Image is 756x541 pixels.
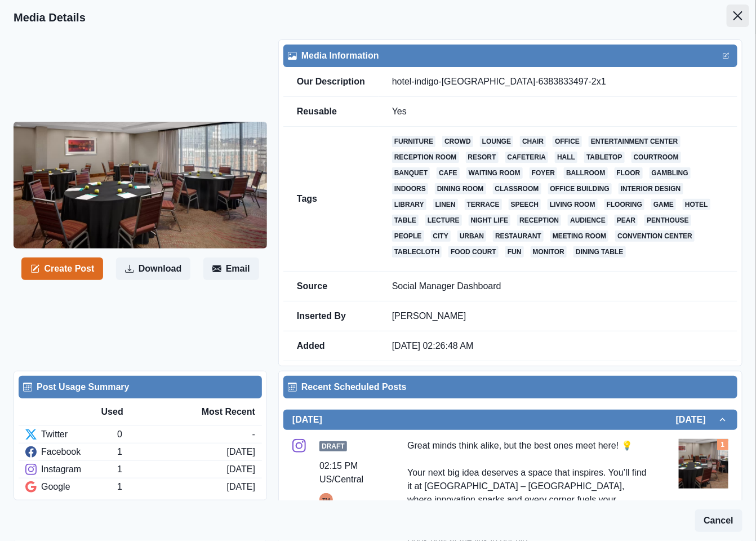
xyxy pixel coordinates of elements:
[644,215,691,226] a: penthouse
[437,167,460,179] a: cafe
[719,49,733,63] button: Edit
[392,199,426,210] a: library
[392,311,466,321] a: [PERSON_NAME]
[505,152,549,163] a: cafeteria
[283,67,379,97] td: Our Description
[531,246,567,258] a: monitor
[555,152,577,163] a: hall
[695,509,742,532] button: Cancel
[457,230,486,242] a: urban
[548,183,612,194] a: office building
[520,136,546,147] a: chair
[25,480,117,494] div: Google
[25,428,117,441] div: Twitter
[117,463,226,476] div: 1
[392,136,435,147] a: furniture
[466,152,499,163] a: resort
[517,215,561,226] a: reception
[676,414,717,425] h2: [DATE]
[117,445,226,459] div: 1
[227,445,255,459] div: [DATE]
[564,167,607,179] a: ballroom
[683,199,710,210] a: hotel
[466,167,523,179] a: waiting room
[493,230,544,242] a: restaurant
[679,439,728,489] img: elxcfjnmpia3wlqeyrvd
[292,414,322,425] h2: [DATE]
[433,199,458,210] a: linen
[117,480,226,494] div: 1
[550,230,608,242] a: meeting room
[589,136,680,147] a: entertainment center
[203,258,259,280] button: Email
[288,49,733,63] div: Media Information
[392,152,459,163] a: reception room
[435,183,486,194] a: dining room
[319,459,376,486] div: 02:15 PM US/Central
[21,258,103,280] button: Create Post
[322,493,330,507] div: Tony Manalo
[465,199,502,210] a: terrace
[632,152,681,163] a: courtroom
[493,183,541,194] a: classroom
[319,441,347,451] span: Draft
[448,246,499,258] a: food court
[283,127,379,272] td: Tags
[379,97,737,127] td: Yes
[23,380,257,394] div: Post Usage Summary
[717,439,728,450] div: Total Media Attached
[14,122,267,249] img: elxcfjnmpia3wlqeyrvd
[283,97,379,127] td: Reusable
[25,445,117,459] div: Facebook
[480,136,513,147] a: lounge
[392,183,428,194] a: indoors
[101,405,179,419] div: Used
[584,152,625,163] a: tabletop
[227,480,255,494] div: [DATE]
[509,199,541,210] a: speech
[288,380,733,394] div: Recent Scheduled Posts
[283,331,379,361] td: Added
[469,215,511,226] a: night life
[252,428,255,441] div: -
[425,215,462,226] a: lecture
[573,246,625,258] a: dining table
[227,463,255,476] div: [DATE]
[650,167,691,179] a: gambling
[442,136,473,147] a: crowd
[604,199,644,210] a: flooring
[553,136,582,147] a: office
[392,246,442,258] a: tablecloth
[116,258,190,280] button: Download
[568,215,608,226] a: audience
[379,67,737,97] td: hotel-indigo-[GEOGRAPHIC_DATA]-6383833497-2x1
[505,246,524,258] a: fun
[178,405,255,419] div: Most Recent
[283,410,737,430] button: [DATE][DATE]
[727,5,749,27] button: Close
[392,230,424,242] a: people
[283,301,379,331] td: Inserted By
[619,183,683,194] a: interior design
[651,199,676,210] a: game
[25,463,117,476] div: Instagram
[379,331,737,361] td: [DATE] 02:26:48 AM
[431,230,451,242] a: city
[392,167,430,179] a: banquet
[392,215,419,226] a: table
[615,230,695,242] a: convention center
[615,167,643,179] a: floor
[530,167,557,179] a: foyer
[392,281,724,292] p: Social Manager Dashboard
[548,199,598,210] a: living room
[283,272,379,301] td: Source
[615,215,638,226] a: pear
[117,428,252,441] div: 0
